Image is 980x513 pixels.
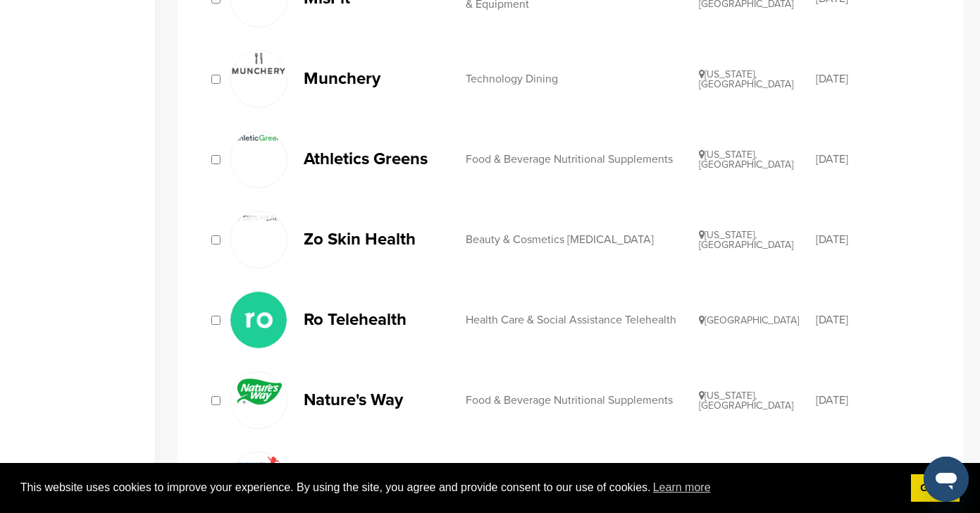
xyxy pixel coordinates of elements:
[304,70,452,87] p: Munchery
[816,73,933,85] div: [DATE]
[304,230,452,248] p: Zo Skin Health
[230,51,287,76] img: Munchery logo
[699,390,816,411] div: [US_STATE], [GEOGRAPHIC_DATA]
[816,154,933,165] div: [DATE]
[699,315,816,326] div: [GEOGRAPHIC_DATA]
[230,291,932,349] a: Ro Ro Telehealth Health Care & Social Assistance Telehealth [GEOGRAPHIC_DATA] [DATE]
[230,130,932,188] a: Ag logo tablet Athletics Greens Food & Beverage Nutritional Supplements [US_STATE], [GEOGRAPHIC_D...
[304,150,452,168] p: Athletics Greens
[816,395,933,406] div: [DATE]
[230,452,932,509] a: Screen shot 2015 02 27 at 9.24.19 am Partnership for a Healthier America Nonprofits & Association...
[230,133,287,142] img: Ag logo tablet
[466,234,699,245] div: Beauty & Cosmetics [MEDICAL_DATA]
[230,372,287,414] img: Screen shot 2015 03 02 at 11.29.45 am
[304,391,452,409] p: Nature's Way
[466,73,699,85] div: Technology Dining
[466,314,699,326] div: Health Care & Social Assistance Telehealth
[230,452,287,483] img: Screen shot 2015 02 27 at 9.24.19 am
[466,395,699,406] div: Food & Beverage Nutritional Supplements
[816,314,933,326] div: [DATE]
[230,211,932,268] a: Logo new Zo Skin Health Beauty & Cosmetics [MEDICAL_DATA] [US_STATE], [GEOGRAPHIC_DATA] [DATE]
[816,234,933,245] div: [DATE]
[230,371,932,429] a: Screen shot 2015 03 02 at 11.29.45 am Nature's Way Food & Beverage Nutritional Supplements [US_ST...
[230,216,287,221] img: Logo new
[230,50,932,108] a: Munchery logo Munchery Technology Dining [US_STATE], [GEOGRAPHIC_DATA] [DATE]
[651,477,713,498] a: learn more about cookies
[699,230,816,250] div: [US_STATE], [GEOGRAPHIC_DATA]
[466,154,699,165] div: Food & Beverage Nutritional Supplements
[699,149,816,170] div: [US_STATE], [GEOGRAPHIC_DATA]
[20,477,900,498] span: This website uses cookies to improve your experience. By using the site, you agree and provide co...
[304,311,452,328] p: Ro Telehealth
[911,474,960,502] a: dismiss cookie message
[924,457,969,502] iframe: Button to launch messaging window
[230,292,287,348] img: Ro
[699,69,816,89] div: [US_STATE], [GEOGRAPHIC_DATA]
